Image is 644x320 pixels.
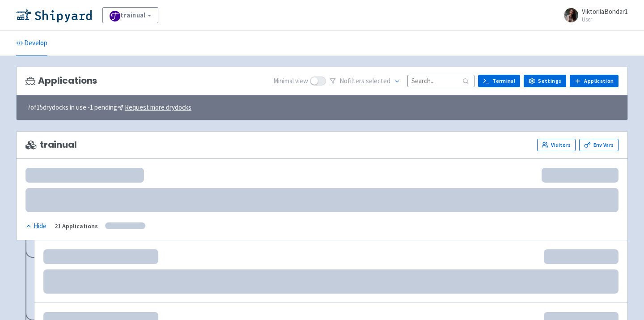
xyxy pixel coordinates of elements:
[537,139,576,151] a: Visitors
[16,31,47,56] a: Develop
[125,103,191,111] u: Request more drydocks
[102,7,158,23] a: trainual
[16,8,92,22] img: Shipyard logo
[478,75,520,87] a: Terminal
[27,102,191,113] span: 7 of 15 drydocks in use - 1 pending
[339,76,390,86] span: No filter s
[579,139,619,151] a: Env Vars
[366,77,390,85] span: selected
[273,76,308,86] span: Minimal view
[407,75,475,87] input: Search...
[25,221,47,231] div: Hide
[55,221,98,231] div: 21 Applications
[559,8,628,22] a: ViktoriiaBondar1 User
[524,75,566,87] a: Settings
[582,17,628,22] small: User
[25,221,47,231] button: Hide
[25,140,77,150] span: trainual
[25,76,97,86] h3: Applications
[582,7,628,16] span: ViktoriiaBondar1
[570,75,619,87] a: Application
